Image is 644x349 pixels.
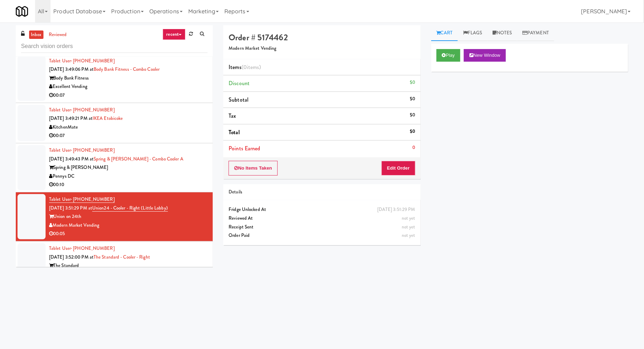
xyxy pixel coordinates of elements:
ng-pluralize: items [247,63,259,71]
a: recent [163,29,186,40]
div: Fridge Unlocked At [229,205,415,214]
div: Order Paid [229,231,415,240]
div: Pennys DC [49,172,208,181]
span: not yet [402,232,415,239]
div: Spring & [PERSON_NAME] [49,163,208,172]
span: · [PHONE_NUMBER] [71,196,115,203]
div: 0 [413,143,415,152]
div: Details [229,188,415,197]
div: 00:10 [49,180,208,189]
div: The Standard [49,261,208,270]
span: Discount [229,79,250,87]
a: Spring & [PERSON_NAME] - Combo Cooler A [94,156,183,162]
a: Tablet User· [PHONE_NUMBER] [49,196,115,203]
div: $0 [410,127,415,136]
input: Search vision orders [21,40,208,53]
button: Play [436,49,461,62]
span: · [PHONE_NUMBER] [71,107,115,113]
button: New Window [464,49,506,62]
a: Notes [488,25,517,41]
span: Tax [229,112,236,120]
button: No Items Taken [229,161,278,176]
a: Tablet User· [PHONE_NUMBER] [49,245,115,252]
span: [DATE] 3:52:00 PM at [49,254,94,260]
div: $0 [410,95,415,103]
div: [DATE] 3:51:29 PM [377,205,415,214]
button: Edit Order [381,161,415,176]
span: not yet [402,224,415,230]
a: IKEA Etobicoke [93,115,123,122]
li: Tablet User· [PHONE_NUMBER][DATE] 3:51:29 PM atUnion24 - Cooler - Right (Little Lobby)Union on 24... [16,192,213,241]
a: reviewed [47,30,69,39]
div: $0 [410,78,415,87]
a: Union24 - Cooler - Right (Little Lobby) [92,205,168,212]
div: Body Bank Fitness [49,74,208,83]
span: Total [229,128,240,136]
span: (0 ) [242,63,261,71]
div: Modern Market Vending [49,221,208,230]
a: Flags [458,25,488,41]
li: Tablet User· [PHONE_NUMBER][DATE] 3:52:00 PM atThe Standard - Cooler - RightThe StandardPennys Di... [16,241,213,290]
a: The Standard - Cooler - Right [94,254,150,260]
div: Union on 24th [49,212,208,221]
a: Payment [517,25,554,41]
span: [DATE] 3:49:21 PM at [49,115,93,122]
span: · [PHONE_NUMBER] [71,147,115,153]
span: Points Earned [229,144,260,152]
div: Receipt Sent [229,223,415,232]
span: · [PHONE_NUMBER] [71,57,115,64]
a: Body Bank Fitness - Combo Cooler [94,66,160,73]
span: · [PHONE_NUMBER] [71,245,115,252]
a: Tablet User· [PHONE_NUMBER] [49,147,115,153]
div: $0 [410,111,415,119]
li: Tablet User· [PHONE_NUMBER][DATE] 3:49:06 PM atBody Bank Fitness - Combo CoolerBody Bank FitnessE... [16,54,213,103]
div: KitchenMate [49,123,208,132]
span: [DATE] 3:49:43 PM at [49,156,94,162]
span: Items [229,63,261,71]
a: inbox [29,30,43,39]
div: Reviewed At [229,214,415,223]
a: Tablet User· [PHONE_NUMBER] [49,107,115,113]
span: not yet [402,215,415,221]
div: 00:07 [49,131,208,140]
a: Tablet User· [PHONE_NUMBER] [49,57,115,64]
a: Cart [431,25,458,41]
img: Micromart [16,5,28,18]
h4: Order # 5174462 [229,33,415,42]
li: Tablet User· [PHONE_NUMBER][DATE] 3:49:43 PM atSpring & [PERSON_NAME] - Combo Cooler ASpring & [P... [16,143,213,192]
span: [DATE] 3:51:29 PM at [49,205,92,211]
div: Excellent Vending [49,82,208,91]
div: 00:07 [49,91,208,100]
span: [DATE] 3:49:06 PM at [49,66,94,73]
li: Tablet User· [PHONE_NUMBER][DATE] 3:49:21 PM atIKEA EtobicokeKitchenMate00:07 [16,103,213,143]
span: Subtotal [229,96,249,104]
div: 00:05 [49,230,208,238]
h5: Modern Market Vending [229,46,415,51]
